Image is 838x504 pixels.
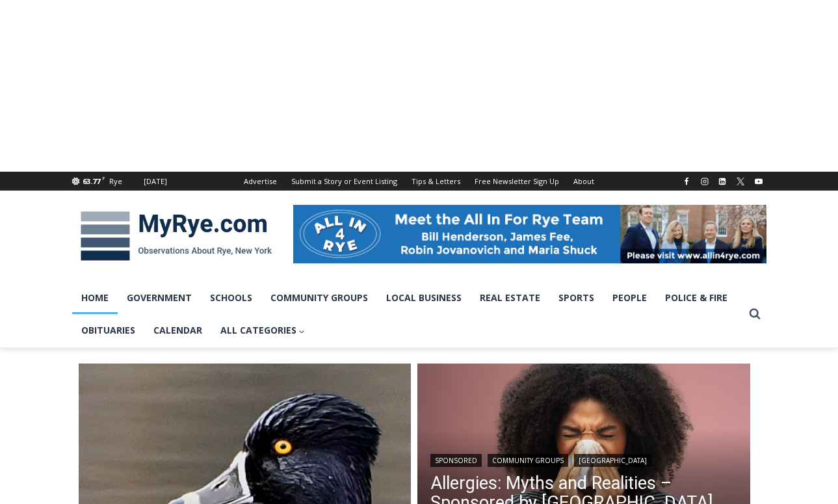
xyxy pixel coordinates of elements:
[430,454,482,467] a: Sponsored
[467,172,566,191] a: Free Newsletter Sign Up
[144,314,211,347] a: Calendar
[549,282,603,314] a: Sports
[574,454,651,467] a: [GEOGRAPHIC_DATA]
[118,282,201,314] a: Government
[603,282,656,314] a: People
[220,323,306,338] span: All Categories
[211,314,315,347] a: All Categories
[377,282,471,314] a: Local Business
[697,174,713,189] a: Instagram
[679,174,694,189] a: Facebook
[72,282,743,347] nav: Primary Navigation
[751,174,766,189] a: YouTube
[656,282,737,314] a: Police & Fire
[404,172,467,191] a: Tips & Letters
[237,172,284,191] a: Advertise
[430,451,737,467] div: | |
[566,172,601,191] a: About
[293,205,766,263] img: All in for Rye
[733,174,748,189] a: X
[237,172,601,191] nav: Secondary Navigation
[72,202,280,270] img: MyRye.com
[83,176,100,186] span: 63.77
[144,176,167,187] div: [DATE]
[72,282,118,314] a: Home
[488,454,568,467] a: Community Groups
[284,172,404,191] a: Submit a Story or Event Listing
[72,314,144,347] a: Obituaries
[743,302,766,326] button: View Search Form
[201,282,261,314] a: Schools
[714,174,730,189] a: Linkedin
[102,174,105,181] span: F
[261,282,377,314] a: Community Groups
[471,282,549,314] a: Real Estate
[109,176,122,187] div: Rye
